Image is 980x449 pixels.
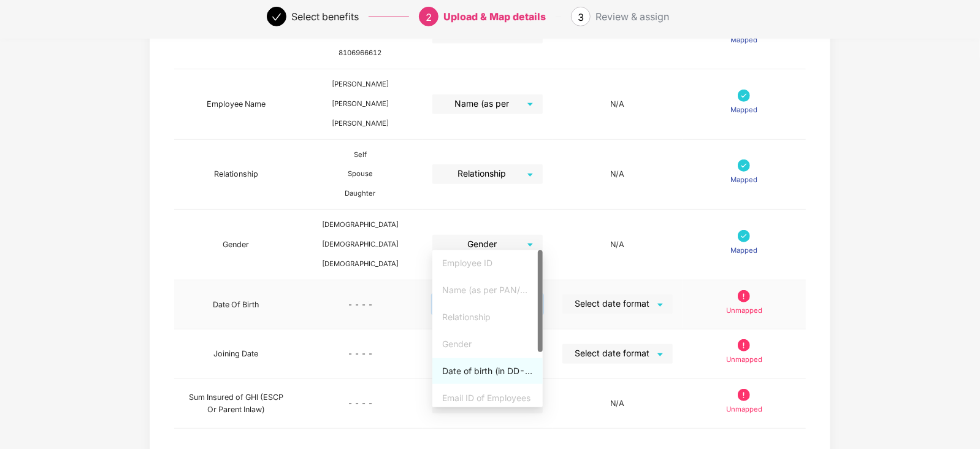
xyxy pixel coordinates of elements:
[432,331,543,357] div: Gender
[730,245,757,256] p: Mapped
[730,35,757,46] p: Mapped
[272,12,281,22] span: check
[738,339,750,351] img: svg+xml;base64,PHN2ZyB4bWxucz0iaHR0cDovL3d3dy53My5vcmcvMjAwMC9zdmciIHdpZHRoPSIxOS45OTkiIGhlaWdodD...
[439,164,536,184] span: Relationship
[307,259,413,270] div: [DEMOGRAPHIC_DATA]
[307,188,413,199] div: Daughter
[442,364,533,378] div: Date of birth (in DD-MMM-YYYY format) as per PAN/Aadhar Card
[307,169,413,180] div: Spouse
[307,239,413,250] div: [DEMOGRAPHIC_DATA]
[738,230,750,242] img: svg+xml;base64,PHN2ZyB4bWxucz0iaHR0cDovL3d3dy53My5vcmcvMjAwMC9zdmciIHdpZHRoPSIxNyIgaGVpZ2h0PSIxNy...
[442,310,533,324] div: Relationship
[442,283,533,297] div: Name (as per PAN/Aadhar Card)
[432,358,543,384] div: Date of birth (in DD-MMM-YYYY format) as per PAN/Aadhar Card
[307,79,413,90] div: [PERSON_NAME]
[553,140,683,210] td: N/A
[726,404,762,415] p: Unmapped
[174,280,297,330] td: Date Of Birth
[174,69,297,139] td: Employee Name
[726,305,762,317] p: Unmapped
[553,379,683,429] td: N/A
[578,11,584,23] span: 3
[730,175,757,186] p: Mapped
[553,69,683,139] td: N/A
[432,385,543,411] div: Email ID of Employees
[738,290,750,302] img: svg+xml;base64,PHN2ZyB4bWxucz0iaHR0cDovL3d3dy53My5vcmcvMjAwMC9zdmciIHdpZHRoPSIxOS45OTkiIGhlaWdodD...
[432,304,543,330] div: Relationship
[439,94,536,114] span: Name (as per PAN/Aadhar Card)
[307,220,413,231] div: [DEMOGRAPHIC_DATA]
[738,389,750,401] img: svg+xml;base64,PHN2ZyB4bWxucz0iaHR0cDovL3d3dy53My5vcmcvMjAwMC9zdmciIHdpZHRoPSIxOS45OTkiIGhlaWdodD...
[432,277,543,303] div: Name (as per PAN/Aadhar Card)
[730,105,757,116] p: Mapped
[432,250,543,276] div: Employee ID
[307,99,413,110] div: [PERSON_NAME]
[738,90,750,102] img: svg+xml;base64,PHN2ZyB4bWxucz0iaHR0cDovL3d3dy53My5vcmcvMjAwMC9zdmciIHdpZHRoPSIxNyIgaGVpZ2h0PSIxNy...
[174,140,297,210] td: Relationship
[442,337,533,351] div: Gender
[297,280,423,330] td: - - - -
[439,235,536,255] span: Gender
[553,210,683,280] td: N/A
[426,11,432,23] span: 2
[726,355,762,366] p: Unmapped
[174,329,297,379] td: Joining Date
[443,7,546,26] div: Upload & Map details
[297,329,423,379] td: - - - -
[307,48,413,59] div: 8106966612
[174,210,297,280] td: Gender
[307,150,413,161] div: Self
[442,391,533,405] div: Email ID of Employees
[297,379,423,429] td: - - - -
[174,379,297,429] td: Sum Insured of GHI (ESCP Or Parent Inlaw)
[291,7,359,26] div: Select benefits
[442,256,533,270] div: Employee ID
[595,7,669,26] div: Review & assign
[307,118,413,129] div: [PERSON_NAME]
[738,159,750,172] img: svg+xml;base64,PHN2ZyB4bWxucz0iaHR0cDovL3d3dy53My5vcmcvMjAwMC9zdmciIHdpZHRoPSIxNyIgaGVpZ2h0PSIxNy...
